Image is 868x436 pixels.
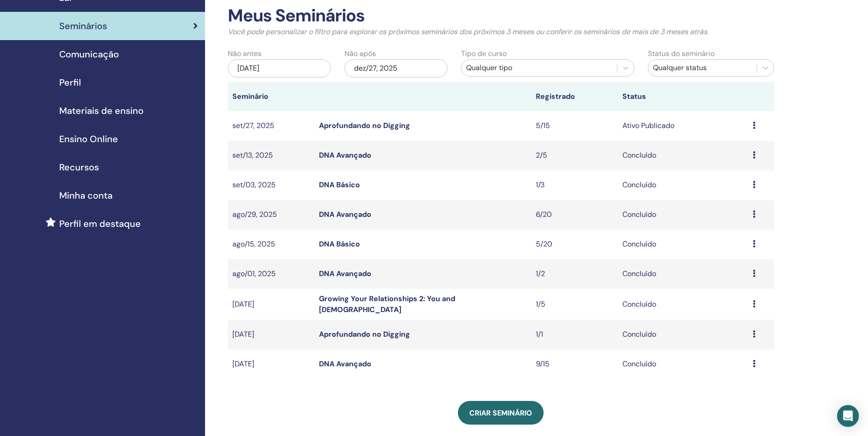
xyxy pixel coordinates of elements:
td: Concluído [618,259,748,289]
a: Aprofundando no Digging [319,329,410,339]
td: Concluído [618,289,748,320]
a: DNA Avançado [319,359,371,369]
span: Perfil em destaque [59,217,141,231]
div: Open Intercom Messenger [837,405,859,427]
td: ago/29, 2025 [228,200,314,230]
td: set/13, 2025 [228,141,314,170]
td: 1/1 [531,320,618,349]
th: Seminário [228,82,314,111]
span: Criar seminário [469,408,532,418]
div: dez/27, 2025 [344,59,447,77]
td: Concluído [618,320,748,349]
span: Ensino Online [59,132,118,146]
a: DNA Avançado [319,269,371,278]
td: [DATE] [228,349,314,379]
td: set/27, 2025 [228,111,314,141]
span: Minha conta [59,189,113,202]
td: Concluído [618,230,748,259]
span: Recursos [59,160,99,174]
td: 6/20 [531,200,618,230]
label: Não antes [228,48,262,59]
a: Criar seminário [458,401,544,425]
label: Tipo de curso [461,48,507,59]
td: Ativo Publicado [618,111,748,141]
td: [DATE] [228,289,314,320]
a: DNA Avançado [319,210,371,219]
p: Você pode personalizar o filtro para explorar os próximos seminários dos próximos 3 meses ou conf... [228,26,774,37]
a: Aprofundando no Digging [319,121,410,130]
span: Seminários [59,19,107,33]
a: Growing Your Relationships 2: You and [DEMOGRAPHIC_DATA] [319,294,455,314]
td: 5/20 [531,230,618,259]
td: Concluído [618,141,748,170]
a: DNA Avançado [319,150,371,160]
td: [DATE] [228,320,314,349]
div: [DATE] [228,59,331,77]
td: ago/15, 2025 [228,230,314,259]
td: 1/3 [531,170,618,200]
a: DNA Básico [319,239,360,249]
td: 2/5 [531,141,618,170]
td: Concluído [618,349,748,379]
div: Qualquer tipo [466,62,612,73]
td: 9/15 [531,349,618,379]
td: Concluído [618,170,748,200]
span: Comunicação [59,47,119,61]
label: Não após [344,48,376,59]
th: Status [618,82,748,111]
th: Registrado [531,82,618,111]
span: Perfil [59,76,81,89]
label: Status do seminário [648,48,714,59]
td: 5/15 [531,111,618,141]
a: DNA Básico [319,180,360,190]
span: Materiais de ensino [59,104,144,118]
td: ago/01, 2025 [228,259,314,289]
td: set/03, 2025 [228,170,314,200]
div: Qualquer status [653,62,752,73]
td: 1/5 [531,289,618,320]
td: Concluído [618,200,748,230]
td: 1/2 [531,259,618,289]
h2: Meus Seminários [228,5,774,26]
